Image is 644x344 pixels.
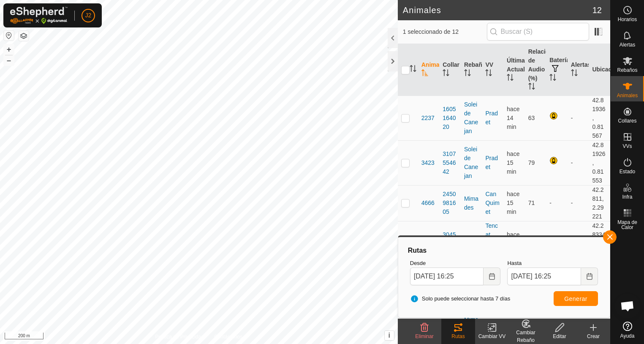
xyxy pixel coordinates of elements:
[618,118,636,123] span: Collares
[421,199,435,207] span: 4666
[485,191,499,215] a: Can Quimet
[485,155,498,170] a: Pradet
[576,333,610,340] div: Crear
[155,333,204,341] a: Política de Privacidad
[484,268,500,285] button: Choose Date
[19,31,29,41] button: Capas del Mapa
[421,158,435,167] span: 3423
[464,194,479,212] div: Mimades
[443,190,457,216] div: 2450981605
[509,329,543,344] div: Cambiar Rebaño
[617,93,638,98] span: Animales
[620,169,635,174] span: Estado
[10,7,68,24] img: Logo Gallagher
[620,333,635,339] span: Ayuda
[622,194,632,199] span: Infra
[485,71,492,77] p-sorticon: Activar para ordenar
[439,44,461,96] th: Collar
[589,44,610,96] th: Ubicación
[618,17,637,22] span: Horarios
[389,332,390,339] span: i
[622,144,632,149] span: VVs
[568,185,589,221] td: -
[464,71,471,77] p-sorticon: Activar para ordenar
[589,96,610,140] td: 42.81936, 0.81567
[503,44,525,96] th: Última Actualización
[528,115,535,121] span: 63
[528,84,535,91] p-sorticon: Activar para ordenar
[4,44,14,55] button: +
[620,42,635,47] span: Alertas
[568,96,589,140] td: -
[568,140,589,185] td: -
[415,333,433,339] span: Eliminar
[507,75,514,82] p-sorticon: Activar para ordenar
[507,191,519,215] span: 2 sept 2025, 22:01
[443,105,457,131] div: 1605164020
[528,199,535,206] span: 71
[543,333,576,340] div: Editar
[85,11,92,20] span: J2
[549,75,556,82] p-sorticon: Activar para ordenar
[418,44,440,96] th: Animal
[464,145,479,180] div: Solei de Canejan
[525,44,546,96] th: Relación de Audio (%)
[546,221,568,266] td: -
[410,66,416,73] p-sorticon: Activar para ordenar
[443,230,457,257] div: 3045904893
[403,5,592,15] h2: Animales
[410,295,511,303] span: Solo puede seleccionar hasta 7 días
[487,23,589,41] input: Buscar (S)
[485,110,498,126] a: Pradet
[464,235,479,252] div: Fogonella
[421,71,428,77] p-sorticon: Activar para ordenar
[568,44,589,96] th: Alertas
[443,71,449,77] p-sorticon: Activar para ordenar
[485,222,499,265] a: Tencat sota Fogonella
[592,4,602,16] span: 12
[214,333,242,341] a: Contáctenos
[589,140,610,185] td: 42.81926, 0.81553
[554,291,598,306] button: Generar
[581,268,598,285] button: Choose Date
[546,44,568,96] th: Batería
[546,185,568,221] td: -
[568,221,589,266] td: -
[617,68,637,73] span: Rebaños
[564,295,587,302] span: Generar
[410,259,501,268] label: Desde
[4,30,14,41] button: Restablecer Mapa
[528,159,535,166] span: 79
[507,231,519,256] span: 2 sept 2025, 22:01
[443,150,457,176] div: 3107554642
[571,71,578,77] p-sorticon: Activar para ordenar
[403,27,487,36] span: 1 seleccionado de 12
[613,220,642,230] span: Mapa de Calor
[4,55,14,66] button: –
[421,114,435,123] span: 2237
[407,246,601,256] div: Rutas
[611,318,644,342] a: Ayuda
[482,44,503,96] th: VV
[615,293,640,319] a: Chat abierto
[385,331,394,340] button: i
[475,333,509,340] div: Cambiar VV
[441,333,475,340] div: Rutas
[507,150,519,175] span: 2 sept 2025, 22:01
[507,106,519,130] span: 2 sept 2025, 22:01
[464,100,479,136] div: Solei de Canejan
[589,185,610,221] td: 42.2811, 2.29221
[507,259,598,268] label: Hasta
[589,221,610,266] td: 42.28334, 2.31068
[461,44,482,96] th: Rebaño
